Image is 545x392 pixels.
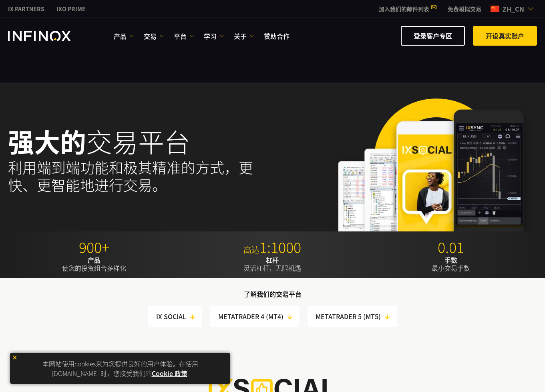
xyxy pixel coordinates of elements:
a: INFINOX Logo [8,31,90,41]
span: 高达 [243,244,259,255]
p: 900+ [8,238,180,256]
a: INFINOX MENU [442,5,487,13]
a: INFINOX [2,5,50,13]
strong: 强大的 [8,122,86,160]
a: 开设真实账户 [473,26,537,46]
a: METATRADER 5 (MT5) [316,311,397,322]
h1: 交易平台 [8,127,262,155]
a: 交易 [144,31,164,41]
img: yellow close icon [12,355,18,360]
a: 产品 [114,31,134,41]
p: 最小交易手数 [365,256,537,272]
p: 本网站使用cookies来为您提供良好的用户体验。在使用 [DOMAIN_NAME] 时，您接受我们的 . [14,357,226,380]
a: 赞助合作 [264,31,290,41]
a: IX SOCIAL [156,311,202,322]
p: 使您的投资组合多样化 [8,256,180,272]
strong: 杠杆 [266,255,279,265]
strong: 手数 [444,255,457,265]
a: INFINOX [50,5,92,13]
a: 平台 [174,31,194,41]
a: 加入我们的邮件列表 [373,5,442,13]
span: zh_cn [499,4,527,14]
h2: 利用端到端功能和极其精准的方式，更快、更智能地进行交易。 [8,159,262,194]
p: 灵活杠杆，无限机遇 [186,256,358,272]
a: 登录客户专区 [401,26,465,46]
strong: 产品 [88,255,101,265]
p: 1:1000 [186,238,358,256]
a: Cookie 政策 [152,368,187,378]
strong: 了解我们的交易平台 [244,289,302,299]
a: METATRADER 4 (MT4) [218,311,300,322]
a: 关于 [234,31,254,41]
p: 0.01 [365,238,537,256]
a: 学习 [204,31,224,41]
